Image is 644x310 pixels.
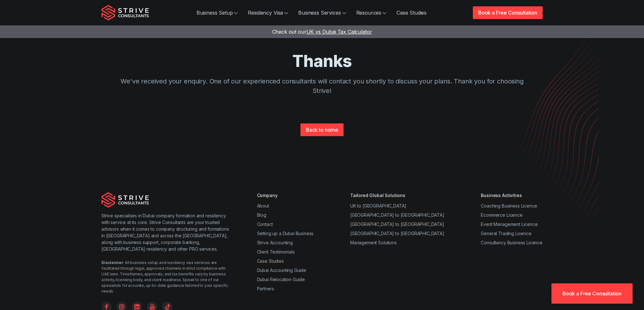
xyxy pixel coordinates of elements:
[481,221,538,227] a: Event Management Licence
[257,231,314,236] a: Setting up a Dubai Business
[272,29,372,35] a: Check out ourUK vs Dubai Tax Calculator
[101,212,232,252] p: Strive specialises in Dubai company formation and residency with service at its core. Strive Cons...
[300,123,344,136] a: Back to home
[257,192,314,199] div: Company
[119,51,525,71] h1: Thanks
[257,212,266,218] a: Blog
[257,240,293,245] a: Strive Accounting
[257,277,305,282] a: Dubai Relocation Guide
[257,203,269,208] a: About
[101,5,149,21] img: Strive Consultants
[257,221,273,227] a: Contact
[101,192,149,208] img: Strive Consultants
[257,267,306,273] a: Dubai Accounting Guide
[350,192,444,199] div: Tailored Global Solutions
[293,6,351,19] a: Business Services
[551,283,633,304] a: Book a Free Consultation
[257,249,295,254] a: Client Testimonials
[191,6,243,19] a: Business Setup
[350,212,444,218] a: [GEOGRAPHIC_DATA] to [GEOGRAPHIC_DATA]
[350,231,444,236] a: [GEOGRAPHIC_DATA] to [GEOGRAPHIC_DATA]
[306,29,372,35] span: UK vs Dubai Tax Calculator
[481,212,522,218] a: Ecommerce Licence
[119,76,525,96] p: We've received your enquiry. One of our experienced consultants will contact you shortly to discu...
[257,258,284,264] a: Case Studies
[473,6,543,19] a: Book a Free Consultation
[481,240,543,245] a: Consultancy Business Licence
[481,231,531,236] a: General Trading Licence
[481,203,537,208] a: Coaching Business Licence
[101,260,232,294] div: : All business setup and residency visa services are facilitated through legal, approved channels...
[351,6,392,19] a: Resources
[391,6,432,19] a: Case Studies
[481,192,543,199] div: Business Activities
[101,260,123,265] strong: Disclaimer
[243,6,293,19] a: Residency Visa
[350,203,406,208] a: UK to [GEOGRAPHIC_DATA]
[257,286,274,291] a: Partners
[350,240,397,245] a: Management Solutions
[350,221,444,227] a: [GEOGRAPHIC_DATA] to [GEOGRAPHIC_DATA]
